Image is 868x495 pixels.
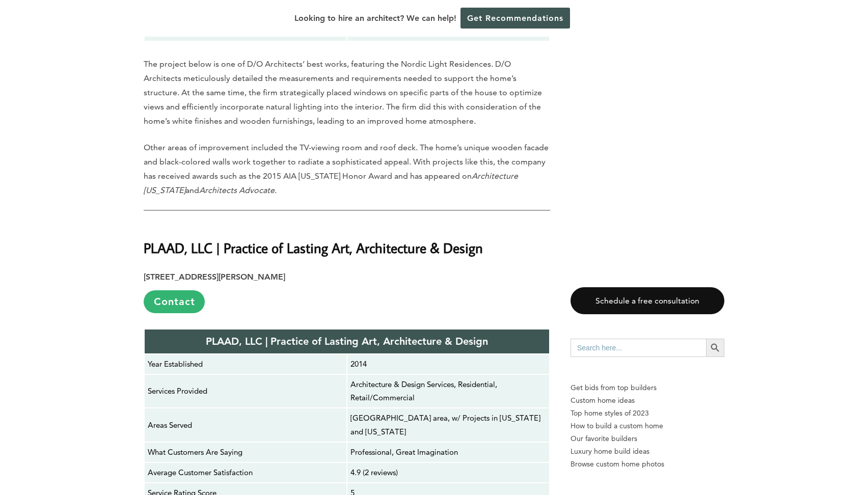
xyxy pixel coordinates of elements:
p: Other areas of improvement included the TV-viewing room and roof deck. The home’s unique wooden f... [144,141,550,198]
p: Architecture & Design Services, Residential, Retail/Commercial [350,378,546,405]
p: Professional, Great Imagination [350,446,546,459]
p: [GEOGRAPHIC_DATA] area, w/ Projects in [US_STATE] and [US_STATE] [350,411,546,438]
a: Luxury home build ideas [571,445,724,458]
p: Services Provided [148,384,343,398]
input: Search here... [571,339,706,357]
a: Our favorite builders [571,432,724,445]
a: Browse custom home photos [571,458,724,471]
p: 4.9 (2 reviews) [350,466,546,479]
p: What Customers Are Saying [148,446,343,459]
a: Get Recommendations [460,8,570,29]
p: 2014 [350,358,546,371]
p: The project below is one of D/O Architects’ best works, featuring the Nordic Light Residences. D/... [144,57,550,128]
p: Average Customer Satisfaction [148,466,343,479]
a: Custom home ideas [571,394,724,407]
strong: PLAAD, LLC | Practice of Lasting Art, Architecture & Design [206,335,488,347]
a: Top home styles of 2023 [571,407,724,420]
svg: Search [710,342,721,353]
strong: [STREET_ADDRESS][PERSON_NAME] [144,272,285,282]
a: Schedule a free consultation [571,287,724,314]
a: Contact [144,290,205,313]
p: Areas Served [148,419,343,432]
em: Architects Advocate [199,185,275,195]
p: Get bids from top builders [571,381,724,394]
a: How to build a custom home [571,420,724,432]
strong: PLAAD, LLC | Practice of Lasting Art, Architecture & Design [144,239,483,257]
p: Year Established [148,358,343,371]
